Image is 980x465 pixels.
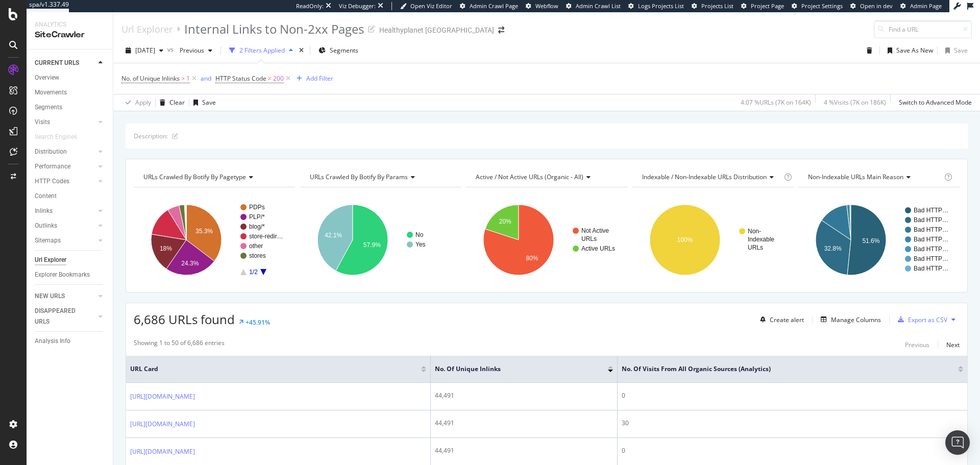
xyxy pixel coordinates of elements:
text: 57.9% [363,241,380,249]
div: Clear [169,98,185,107]
text: Bad HTTP… [914,226,948,233]
div: Explorer Bookmarks [35,270,90,280]
div: Distribution [35,146,67,157]
div: Create alert [770,315,804,324]
text: 20% [499,218,511,225]
div: Segments [35,102,62,113]
a: NEW URLS [35,291,95,302]
a: Admin Crawl List [566,2,621,10]
div: Export as CSV [908,315,947,324]
span: ≠ [268,74,272,83]
a: Sitemaps [35,235,95,246]
div: Showing 1 to 50 of 6,686 entries [134,338,225,351]
div: A chart. [134,195,293,284]
a: CURRENT URLS [35,58,95,68]
a: Project Page [741,2,784,10]
svg: A chart. [632,195,792,284]
text: 42.1% [325,232,342,239]
text: blog/* [249,223,265,230]
text: Not Active [581,227,609,234]
button: Previous [905,338,929,351]
div: 2 Filters Applied [239,46,285,55]
div: 44,491 [435,391,613,400]
span: Webflow [535,2,558,10]
div: Description: [134,132,168,140]
div: 0 [622,446,963,455]
text: Active URLs [581,245,615,252]
div: 4.07 % URLs ( 7K on 164K ) [741,98,811,107]
span: Projects List [701,2,733,10]
h4: URLs Crawled By Botify By params [308,169,452,185]
a: Explorer Bookmarks [35,270,106,280]
span: vs [167,45,176,54]
div: Switch to Advanced Mode [899,98,972,107]
span: URLs Crawled By Botify By pagetype [143,173,246,181]
span: Open in dev [860,2,893,10]
div: Inlinks [35,206,53,216]
a: [URL][DOMAIN_NAME] [130,391,195,402]
text: Bad HTTP… [914,255,948,262]
span: Project Page [751,2,784,10]
a: Logs Projects List [628,2,684,10]
div: Url Explorer [35,255,66,265]
button: and [201,74,211,83]
button: Switch to Advanced Mode [895,94,972,111]
a: Distribution [35,146,95,157]
text: Yes [415,241,426,248]
span: 1 [186,71,190,86]
div: HTTP Codes [35,176,69,187]
div: arrow-right-arrow-left [498,27,504,34]
text: PDPs [249,204,265,211]
button: Create alert [756,311,804,328]
a: HTTP Codes [35,176,95,187]
span: Admin Page [910,2,942,10]
button: Next [946,338,960,351]
svg: A chart. [300,195,460,284]
text: 24.3% [181,260,199,267]
span: Active / Not Active URLs (organic - all) [476,173,583,181]
div: 30 [622,419,963,428]
span: No. of Unique Inlinks [435,364,593,374]
text: Bad HTTP… [914,265,948,272]
div: Analysis Info [35,336,70,347]
svg: A chart. [798,195,958,284]
button: Add Filter [292,72,333,85]
div: Next [946,340,960,349]
text: 35.3% [195,228,213,235]
div: Sitemaps [35,235,61,246]
button: Save [189,94,216,111]
a: Inlinks [35,206,95,216]
div: times [297,45,306,56]
text: Bad HTTP… [914,207,948,214]
span: No. of Unique Inlinks [121,74,180,83]
div: DISAPPEARED URLS [35,306,86,327]
a: Movements [35,87,106,98]
div: Apply [135,98,151,107]
button: Export as CSV [894,311,947,328]
span: Logs Projects List [638,2,684,10]
button: Apply [121,94,151,111]
text: Non- [748,228,761,235]
div: 44,491 [435,446,613,455]
text: No [415,231,424,238]
span: URL Card [130,364,419,374]
div: Performance [35,161,70,172]
button: Segments [314,42,362,59]
div: 44,491 [435,419,613,428]
span: Previous [176,46,204,55]
text: 1/2 [249,268,258,276]
div: Internal Links to Non-2xx Pages [184,20,364,38]
span: 2025 Aug. 4th [135,46,155,55]
a: Url Explorer [121,23,173,35]
a: [URL][DOMAIN_NAME] [130,419,195,429]
a: Content [35,191,106,202]
div: SiteCrawler [35,29,105,41]
div: Previous [905,340,929,349]
div: Search Engines [35,132,77,142]
a: Outlinks [35,221,95,231]
div: Content [35,191,57,202]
